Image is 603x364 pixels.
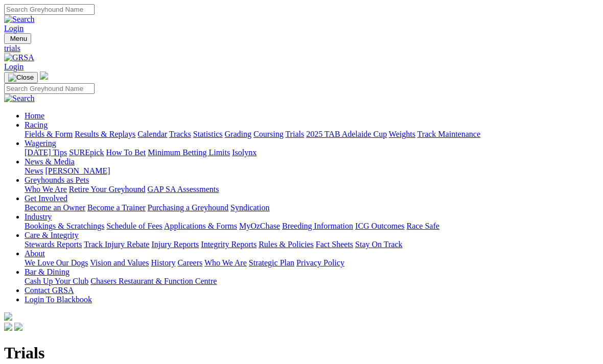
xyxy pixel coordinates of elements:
[225,130,251,138] a: Grading
[25,166,599,176] div: News & Media
[282,222,353,230] a: Breeding Information
[25,277,88,285] a: Cash Up Your Club
[25,231,79,239] a: Care & Integrity
[90,277,217,285] a: Chasers Restaurant & Function Centre
[25,120,48,129] a: Racing
[249,258,294,267] a: Strategic Plan
[25,286,74,295] a: Contact GRSA
[4,53,34,62] img: GRSA
[389,130,415,138] a: Weights
[306,130,387,138] a: 2025 TAB Adelaide Cup
[25,194,67,203] a: Get Involved
[169,130,191,138] a: Tracks
[106,148,146,157] a: How To Bet
[69,185,146,193] a: Retire Your Greyhound
[25,166,43,175] a: News
[406,222,439,230] a: Race Safe
[10,35,27,42] span: Menu
[25,295,92,304] a: Login To Blackbook
[148,203,228,212] a: Purchasing a Greyhound
[148,148,230,157] a: Minimum Betting Limits
[84,240,149,249] a: Track Injury Rebate
[8,74,34,82] img: Close
[4,323,12,331] img: facebook.svg
[25,222,599,231] div: Industry
[239,222,280,230] a: MyOzChase
[4,83,95,94] input: Search
[90,258,149,267] a: Vision and Values
[4,312,12,321] img: logo-grsa-white.png
[25,157,75,166] a: News & Media
[177,258,202,267] a: Careers
[25,222,104,230] a: Bookings & Scratchings
[151,240,199,249] a: Injury Reports
[25,212,52,221] a: Industry
[69,148,104,157] a: SUREpick
[25,185,67,193] a: Who We Are
[148,185,219,193] a: GAP SA Assessments
[25,268,69,276] a: Bar & Dining
[4,44,599,53] a: trials
[25,130,73,138] a: Fields & Form
[14,323,22,331] img: twitter.svg
[106,222,162,230] a: Schedule of Fees
[316,240,353,249] a: Fact Sheets
[230,203,269,212] a: Syndication
[4,72,38,83] button: Toggle navigation
[25,240,599,249] div: Care & Integrity
[25,203,85,212] a: Become an Owner
[25,258,88,267] a: We Love Our Dogs
[25,176,89,184] a: Greyhounds as Pets
[25,240,82,249] a: Stewards Reports
[25,258,599,268] div: About
[4,4,95,15] input: Search
[25,148,67,157] a: [DATE] Tips
[4,344,599,362] h1: Trials
[253,130,284,138] a: Coursing
[355,222,404,230] a: ICG Outcomes
[45,166,110,175] a: [PERSON_NAME]
[40,71,48,80] img: logo-grsa-white.png
[285,130,304,138] a: Trials
[25,249,45,258] a: About
[296,258,344,267] a: Privacy Policy
[25,203,599,212] div: Get Involved
[87,203,146,212] a: Become a Trainer
[4,24,24,33] a: Login
[418,130,480,138] a: Track Maintenance
[151,258,175,267] a: History
[201,240,257,249] a: Integrity Reports
[25,111,44,120] a: Home
[232,148,257,157] a: Isolynx
[25,185,599,194] div: Greyhounds as Pets
[4,62,24,71] a: Login
[25,148,599,157] div: Wagering
[4,15,35,24] img: Search
[25,130,599,139] div: Racing
[4,33,31,44] button: Toggle navigation
[204,258,247,267] a: Who We Are
[75,130,135,138] a: Results & Replays
[25,139,56,148] a: Wagering
[193,130,223,138] a: Statistics
[137,130,167,138] a: Calendar
[355,240,402,249] a: Stay On Track
[164,222,237,230] a: Applications & Forms
[4,94,35,103] img: Search
[259,240,314,249] a: Rules & Policies
[25,277,599,286] div: Bar & Dining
